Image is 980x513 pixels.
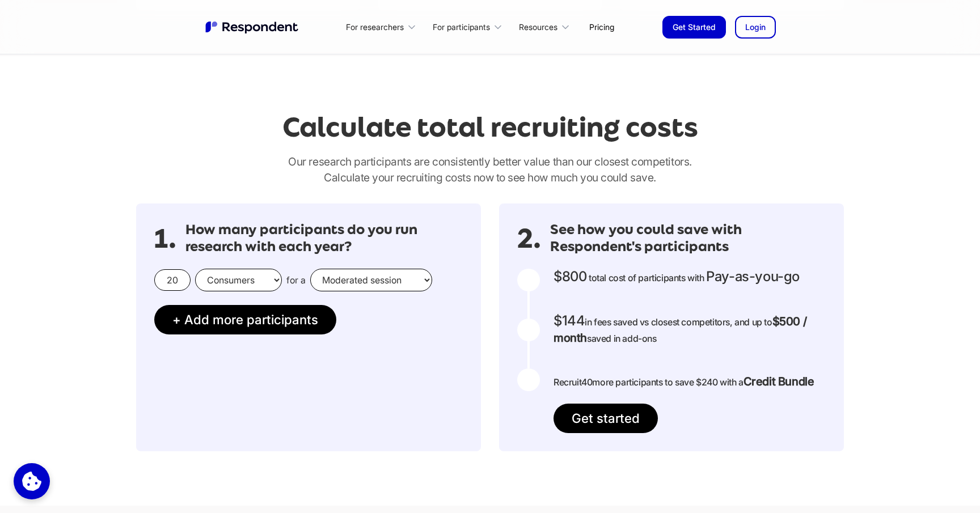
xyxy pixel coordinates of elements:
[581,376,592,388] span: 40
[204,20,301,35] a: home
[744,375,814,388] strong: Credit Bundle
[554,312,585,329] span: $144
[513,14,580,40] div: Resources
[136,154,844,185] p: Our research participants are consistently better value than our closest competitors.
[426,14,513,40] div: For participants
[580,14,623,40] a: Pricing
[519,22,557,33] div: Resources
[340,14,426,40] div: For researchers
[172,312,181,327] span: +
[550,222,826,255] h3: See how you could save with Respondent's participants
[185,222,463,255] h3: How many participants do you run research with each year?
[554,404,658,433] a: Get started
[433,22,490,33] div: For participants
[324,171,656,184] span: Calculate your recruiting costs now to see how much you could save.
[282,112,698,143] h2: Calculate total recruiting costs
[154,305,336,334] button: + Add more participants
[554,313,826,346] p: in fees saved vs closest competitors, and up to saved in add-ons
[589,272,704,283] span: total cost of participants with
[286,274,306,286] span: for a
[706,268,800,285] span: Pay-as-you-go
[554,374,814,390] p: Recruit more participants to save $240 with a
[184,312,318,327] span: Add more participants
[346,22,404,33] div: For researchers
[204,20,301,35] img: Untitled UI logotext
[554,268,586,285] span: $800
[735,16,776,39] a: Login
[154,233,176,244] span: 1.
[517,233,541,244] span: 2.
[662,16,726,39] a: Get Started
